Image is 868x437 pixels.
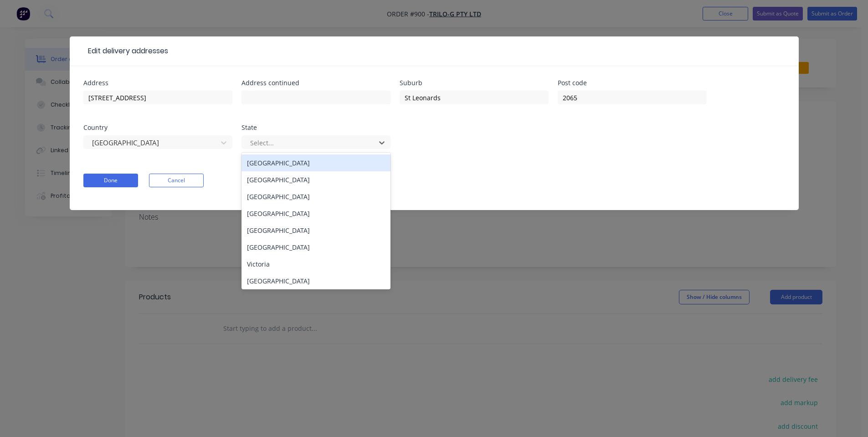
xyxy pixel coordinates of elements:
[241,124,390,131] div: State
[83,46,168,57] div: Edit delivery addresses
[241,154,390,171] div: [GEOGRAPHIC_DATA]
[241,239,390,256] div: [GEOGRAPHIC_DATA]
[241,272,390,289] div: [GEOGRAPHIC_DATA]
[558,80,707,86] div: Post code
[241,188,390,205] div: [GEOGRAPHIC_DATA]
[241,80,390,86] div: Address continued
[241,205,390,222] div: [GEOGRAPHIC_DATA]
[83,174,138,187] button: Done
[149,174,204,187] button: Cancel
[241,256,390,272] div: Victoria
[241,222,390,239] div: [GEOGRAPHIC_DATA]
[83,80,232,86] div: Address
[241,171,390,188] div: [GEOGRAPHIC_DATA]
[400,80,549,86] div: Suburb
[83,124,232,131] div: Country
